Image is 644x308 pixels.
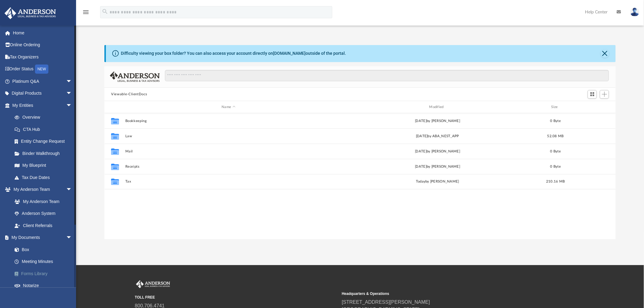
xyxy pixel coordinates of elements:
a: Binder Walkthrough [9,147,81,159]
div: by [PERSON_NAME] [334,179,541,184]
span: 0 Byte [551,150,561,153]
div: [DATE] by [PERSON_NAME] [334,118,541,124]
a: Online Ordering [4,39,81,51]
span: 52.08 MB [548,135,564,138]
div: [DATE] by [PERSON_NAME] [334,164,541,170]
div: [DATE] by [PERSON_NAME] [334,149,541,154]
a: Digital Productsarrow_drop_down [4,87,81,100]
a: Platinum Q&Aarrow_drop_down [4,75,81,87]
input: Search files and folders [165,70,609,82]
a: Anderson System [9,208,78,220]
button: Receipts [125,165,332,169]
img: User Pic [630,8,639,16]
a: [DOMAIN_NAME] [273,51,306,56]
button: Tax [125,180,332,184]
div: grid [104,113,616,239]
span: arrow_drop_down [66,232,78,244]
a: Box [9,243,78,256]
a: menu [82,12,89,16]
a: Notarize [9,280,81,292]
div: [DATE] by ABA_NEST_APP [334,134,541,139]
i: menu [82,9,89,16]
a: Entity Change Request [9,135,81,148]
div: Name [125,104,332,110]
a: Order StatusNEW [4,63,81,75]
div: id [107,104,122,110]
a: My Anderson Team [9,195,75,208]
a: [STREET_ADDRESS][PERSON_NAME] [342,299,430,305]
span: 210.16 MB [546,180,565,183]
span: 0 Byte [551,119,561,123]
div: NEW [35,65,48,74]
a: CTA Hub [9,123,81,135]
img: Anderson Advisors Platinum Portal [3,7,58,19]
div: Modified [334,104,541,110]
a: Forms Library [9,268,81,280]
small: Headquarters & Operations [342,291,544,296]
a: Tax Organizers [4,51,81,63]
small: TOLL FREE [135,295,338,300]
div: Difficulty viewing your box folder? You can also access your account directly on outside of the p... [121,50,346,57]
a: Overview [9,111,81,124]
img: Anderson Advisors Platinum Portal [135,280,171,288]
button: Mail [125,149,332,153]
a: Tax Due Dates [9,171,81,184]
span: today [416,180,425,183]
button: Bookkeeping [125,119,332,123]
button: Law [125,134,332,138]
span: arrow_drop_down [66,184,78,196]
span: arrow_drop_down [66,87,78,100]
button: Switch to Grid View [588,90,597,99]
a: My Anderson Teamarrow_drop_down [4,184,78,196]
button: Viewable-ClientDocs [111,92,147,97]
div: Size [544,104,568,110]
i: search [102,8,108,15]
div: id [571,104,613,110]
a: My Blueprint [9,159,78,172]
span: arrow_drop_down [66,75,78,88]
a: Home [4,27,81,39]
span: 0 Byte [551,165,561,168]
a: Client Referrals [9,219,78,232]
button: Add [600,90,609,99]
a: My Documentsarrow_drop_down [4,232,81,244]
span: arrow_drop_down [66,99,78,112]
a: My Entitiesarrow_drop_down [4,99,81,111]
a: Meeting Minutes [9,256,81,268]
button: Close [601,49,609,58]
